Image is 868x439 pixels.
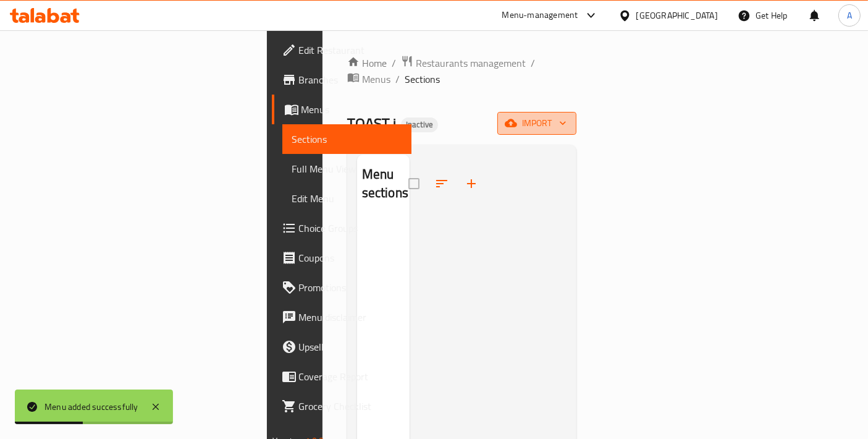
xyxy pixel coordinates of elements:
[636,9,718,22] div: [GEOGRAPHIC_DATA]
[282,184,412,213] a: Edit Menu
[299,369,402,384] span: Coverage Report
[502,8,578,23] div: Menu-management
[401,119,438,130] span: Inactive
[272,362,412,391] a: Coverage Report
[405,72,440,87] span: Sections
[299,72,402,87] span: Branches
[347,55,577,87] nav: breadcrumb
[292,191,402,206] span: Edit Menu
[299,250,402,265] span: Coupons
[272,302,412,332] a: Menu disclaimer
[457,169,486,198] button: Add section
[292,132,402,147] span: Sections
[531,56,535,70] li: /
[272,95,412,124] a: Menus
[507,116,567,131] span: import
[44,400,138,414] div: Menu added successfully
[272,273,412,302] a: Promotions
[282,154,412,184] a: Full Menu View
[299,399,402,414] span: Grocery Checklist
[401,117,438,132] div: Inactive
[299,43,402,58] span: Edit Restaurant
[299,280,402,295] span: Promotions
[301,102,402,117] span: Menus
[272,213,412,243] a: Choice Groups
[272,243,412,273] a: Coupons
[272,391,412,421] a: Grocery Checklist
[847,9,852,22] span: A
[272,332,412,362] a: Upsell
[497,112,576,135] button: import
[299,339,402,354] span: Upsell
[272,35,412,65] a: Edit Restaurant
[272,65,412,95] a: Branches
[299,221,402,236] span: Choice Groups
[401,55,526,71] a: Restaurants management
[416,56,526,70] span: Restaurants management
[282,124,412,154] a: Sections
[299,310,402,325] span: Menu disclaimer
[357,213,410,223] nav: Menu sections
[292,161,402,176] span: Full Menu View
